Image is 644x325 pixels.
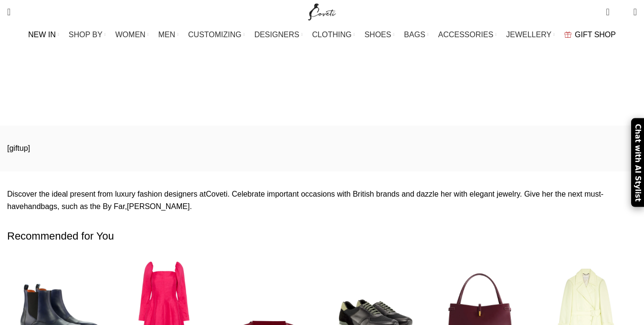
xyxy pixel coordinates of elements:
[127,202,192,210] a: [PERSON_NAME].
[278,55,366,80] h1: Gift Shop
[506,25,555,44] a: JEWELLERY
[158,25,179,44] a: MEN
[575,30,616,39] span: GIFT SHOP
[404,25,428,44] a: BAGS
[2,25,642,44] div: Main navigation
[312,30,352,39] span: CLOTHING
[254,25,303,44] a: DESIGNERS
[158,30,176,39] span: MEN
[69,30,103,39] span: SHOP BY
[306,7,338,15] a: Site logo
[188,30,242,39] span: CUSTOMIZING
[320,87,354,95] span: Gift Shop
[601,2,614,21] a: 0
[364,25,394,44] a: SHOES
[7,229,114,244] span: Recommended for You
[506,30,551,39] span: JEWELLERY
[206,190,227,198] a: Coveti
[116,25,149,44] a: WOMEN
[69,25,106,44] a: SHOP BY
[188,25,245,44] a: CUSTOMIZING
[116,30,146,39] span: WOMEN
[312,25,355,44] a: CLOTHING
[617,2,626,21] div: My Wishlist
[254,30,299,39] span: DESIGNERS
[7,188,637,212] p: Discover the ideal present from luxury fashion designers at . Celebrate important occasions with ...
[364,30,391,39] span: SHOES
[28,25,59,44] a: NEW IN
[28,30,56,39] span: NEW IN
[438,25,497,44] a: ACCESSORIES
[607,5,614,12] span: 0
[619,10,626,17] span: 0
[2,2,15,21] a: Search
[564,31,571,38] img: GiftBag
[24,202,57,210] a: handbags
[404,30,425,39] span: BAGS
[290,87,310,95] a: Home
[438,30,494,39] span: ACCESSORIES
[7,142,637,155] p: [giftup]
[564,25,616,44] a: GIFT SHOP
